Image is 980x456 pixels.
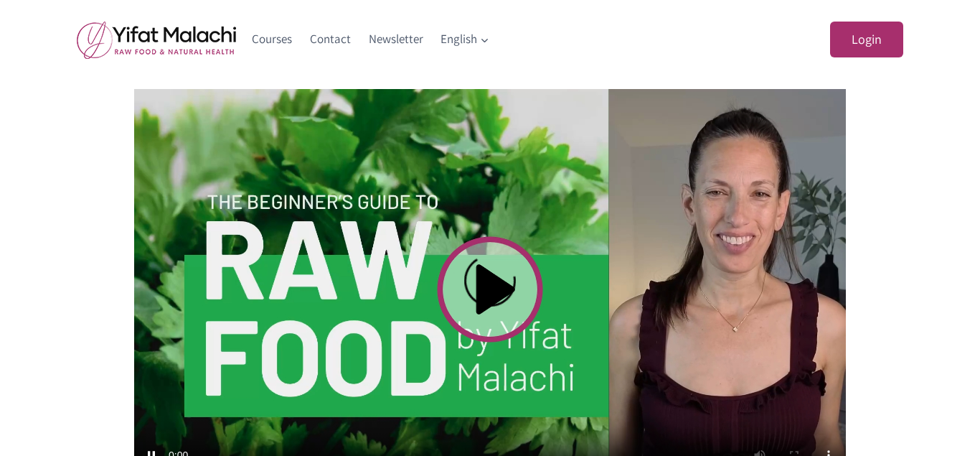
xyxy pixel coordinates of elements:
[243,22,301,57] a: Courses
[830,22,903,58] a: Login
[77,21,236,59] img: yifat_logo41_en.png
[432,22,499,57] button: Child menu of English
[359,22,432,57] a: Newsletter
[243,22,499,57] nav: Primary Navigation
[301,22,360,57] a: Contact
